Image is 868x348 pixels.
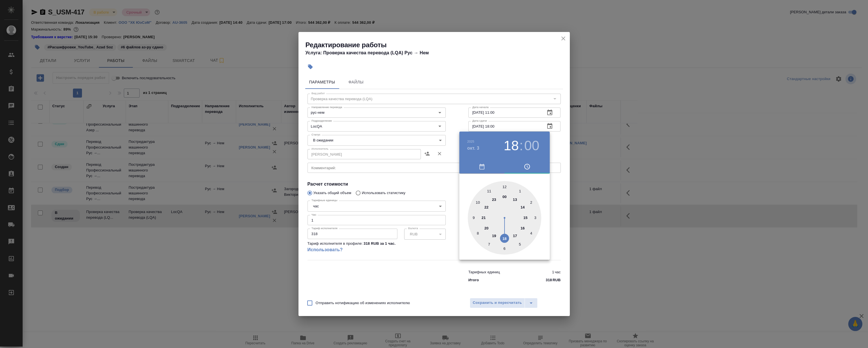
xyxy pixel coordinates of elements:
button: окт. 3 [467,145,479,152]
button: 18 [504,138,519,154]
h3: : [519,138,523,154]
button: 00 [524,138,539,154]
button: 2025 [467,140,474,143]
